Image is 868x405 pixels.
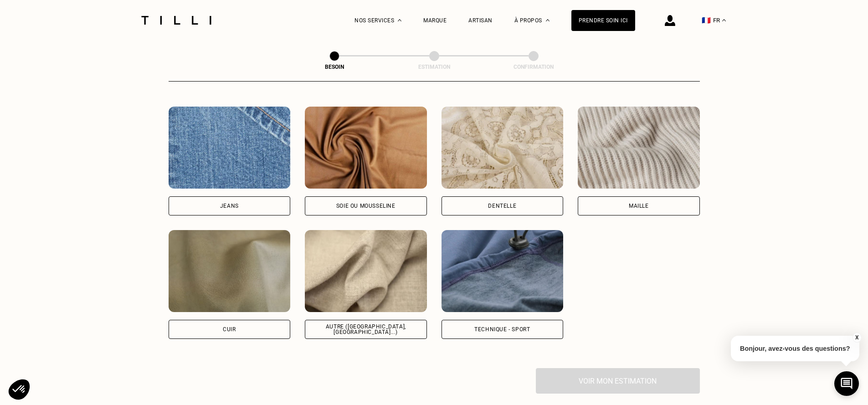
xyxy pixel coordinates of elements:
img: Tilli retouche vos vêtements en Soie ou mousseline [305,107,427,189]
div: Dentelle [488,203,516,209]
img: Menu déroulant [398,19,401,21]
button: X [852,333,861,343]
img: icône connexion [665,15,675,26]
a: Marque [423,17,447,24]
a: Artisan [468,17,493,24]
div: Maille [629,203,649,209]
span: 🇫🇷 [702,16,711,25]
div: Technique - Sport [474,327,530,332]
img: Logo du service de couturière Tilli [138,16,215,25]
div: Cuir [223,327,236,332]
img: Tilli retouche vos vêtements en Jeans [169,107,291,189]
img: Menu déroulant à propos [546,19,550,21]
div: Jeans [220,203,239,209]
div: Besoin [289,64,380,70]
div: Soie ou mousseline [336,203,395,209]
div: Autre ([GEOGRAPHIC_DATA], [GEOGRAPHIC_DATA]...) [313,324,419,335]
img: Tilli retouche vos vêtements en Dentelle [442,107,564,189]
a: Prendre soin ici [571,10,635,31]
p: Bonjour, avez-vous des questions? [731,336,859,361]
img: Tilli retouche vos vêtements en Technique - Sport [442,230,564,312]
img: Tilli retouche vos vêtements en Cuir [169,230,291,312]
img: Tilli retouche vos vêtements en Maille [578,107,700,189]
img: menu déroulant [722,19,726,21]
img: Tilli retouche vos vêtements en Autre (coton, jersey...) [305,230,427,312]
div: Estimation [389,64,480,70]
div: Confirmation [488,64,579,70]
